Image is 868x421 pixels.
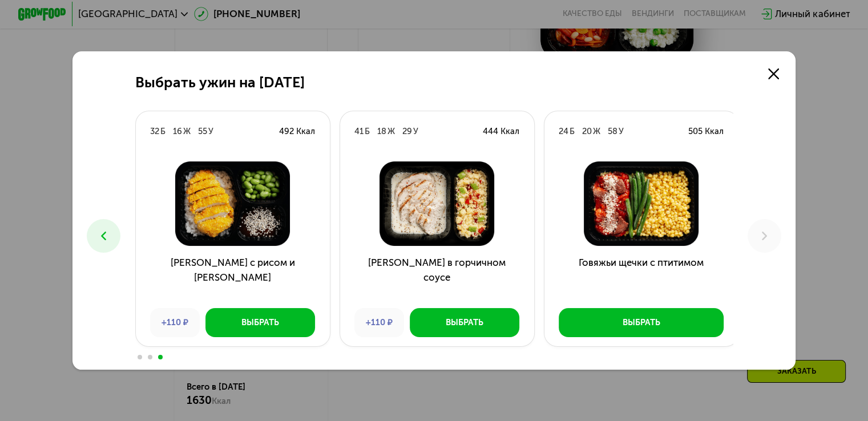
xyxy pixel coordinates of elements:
div: Ж [593,126,600,137]
div: 55 [198,126,207,137]
div: 29 [402,126,412,137]
div: 18 [377,126,386,137]
div: Выбрать [623,317,660,329]
h3: Говяжьи щечки с птитимом [544,256,738,299]
div: 505 Ккал [688,126,724,137]
div: Ж [183,126,191,137]
div: Выбрать [446,317,483,329]
div: +110 ₽ [150,308,200,337]
div: 58 [608,126,617,137]
div: У [413,126,418,137]
img: Говяжьи щечки с птитимом [554,161,728,246]
div: Б [160,126,165,137]
div: 16 [173,126,182,137]
div: Б [365,126,370,137]
div: 20 [582,126,592,137]
div: 444 Ккал [483,126,519,137]
div: +110 ₽ [354,308,404,337]
div: 492 Ккал [279,126,315,137]
img: Курица в горчичном соусе [349,161,524,246]
div: У [619,126,624,137]
div: Выбрать [241,317,279,329]
button: Выбрать [559,308,724,337]
h2: Выбрать ужин на [DATE] [135,74,305,91]
h3: [PERSON_NAME] в горчичном соусе [340,256,534,299]
div: 41 [354,126,364,137]
div: 24 [559,126,568,137]
div: У [208,126,213,137]
img: Кацудон с рисом и эдамаме [145,161,320,246]
button: Выбрать [410,308,519,337]
div: 32 [150,126,159,137]
div: Б [570,126,575,137]
button: Выбрать [205,308,315,337]
h3: [PERSON_NAME] с рисом и [PERSON_NAME] [136,256,330,299]
div: Ж [387,126,395,137]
